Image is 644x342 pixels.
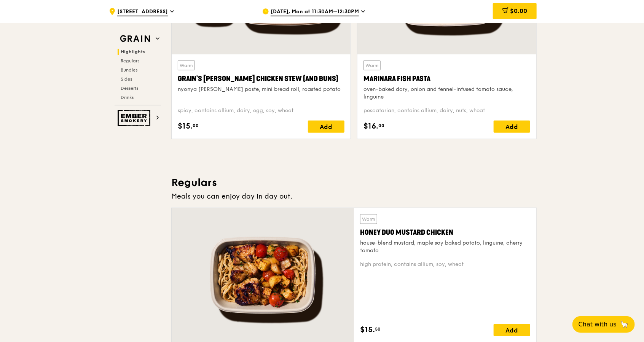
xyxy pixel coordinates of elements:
div: high protein, contains allium, soy, wheat [360,261,530,268]
h3: Regulars [171,176,537,189]
div: house-blend mustard, maple soy baked potato, linguine, cherry tomato [360,239,530,255]
span: $0.00 [510,7,527,14]
span: [DATE], Mon at 11:30AM–12:30PM [271,8,359,16]
div: Warm [360,214,377,224]
div: Add [494,121,530,133]
span: Sides [121,76,132,82]
span: Desserts [121,86,138,91]
div: Warm [178,60,195,70]
span: Drinks [121,95,134,100]
div: spicy, contains allium, dairy, egg, soy, wheat [178,107,344,115]
div: Grain's [PERSON_NAME] Chicken Stew (and buns) [178,73,344,84]
div: Add [308,121,344,133]
span: 00 [193,122,199,129]
span: $15. [178,121,193,132]
div: pescatarian, contains allium, dairy, nuts, wheat [363,107,530,115]
span: 🦙 [620,320,629,329]
span: $15. [360,324,375,336]
span: 50 [375,326,381,332]
span: Chat with us [579,320,617,329]
span: [STREET_ADDRESS] [117,8,168,16]
button: Chat with us🦙 [572,316,635,333]
span: $16. [363,121,378,132]
img: Grain web logo [118,32,153,46]
span: 00 [378,122,384,129]
div: oven-baked dory, onion and fennel-infused tomato sauce, linguine [363,86,530,101]
div: Warm [363,60,381,70]
img: Ember Smokery web logo [118,110,153,126]
div: Add [494,324,530,336]
div: Marinara Fish Pasta [363,73,530,84]
span: Highlights [121,49,145,54]
div: Honey Duo Mustard Chicken [360,227,530,238]
span: Regulars [121,58,139,64]
div: Meals you can enjoy day in day out. [171,191,537,202]
div: nyonya [PERSON_NAME] paste, mini bread roll, roasted potato [178,86,344,93]
span: Bundles [121,67,137,73]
